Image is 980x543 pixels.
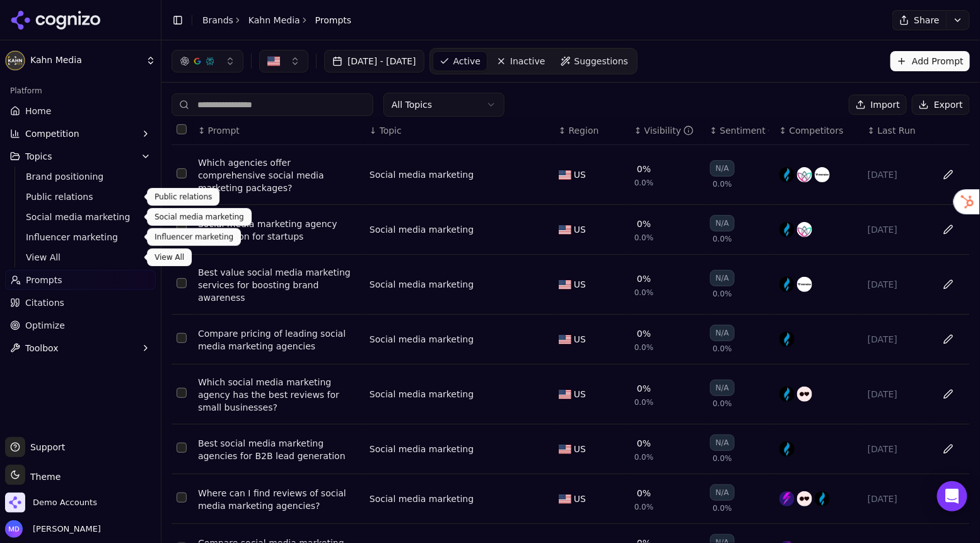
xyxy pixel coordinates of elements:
[21,168,141,185] a: Brand positioning
[774,117,863,145] th: Competitors
[198,437,359,462] div: Best social media marketing agencies for B2B lead generation
[198,376,359,414] div: Which social media marketing agency has the best reviews for small businesses?
[574,168,586,181] span: US
[868,223,927,236] div: [DATE]
[453,55,481,67] span: Active
[490,51,552,71] a: Inactive
[198,218,359,243] a: Social media marketing agency comparison for startups
[878,124,916,137] span: Last Run
[559,445,571,454] img: US flag
[198,327,359,353] a: Compare pricing of leading social media marketing agencies
[868,278,927,291] div: [DATE]
[198,266,359,304] a: Best value social media marketing services for boosting brand awareness
[559,280,571,289] img: US flag
[5,293,156,313] a: Citations
[574,443,586,455] span: US
[5,270,156,290] a: Prompts
[637,382,651,395] div: 0%
[5,520,101,538] button: Open user button
[779,332,795,347] img: lyfe marketing
[705,117,774,145] th: sentiment
[713,289,732,299] span: 0.0%
[177,124,187,134] button: Select all rows
[710,124,769,137] div: ↕Sentiment
[645,124,694,137] div: Visibility
[710,380,735,396] div: N/A
[370,124,549,137] div: ↓Topic
[198,156,359,194] a: Which agencies offer comprehensive social media marketing packages?
[324,50,424,73] button: [DATE] - [DATE]
[629,117,705,145] th: brandMentionRate
[510,55,545,67] span: Inactive
[713,503,732,513] span: 0.0%
[815,491,830,506] img: lyfe marketing
[25,441,65,453] span: Support
[5,493,97,513] button: Open organization switcher
[938,329,959,349] button: Edit in sheet
[713,179,732,189] span: 0.0%
[554,117,629,145] th: Region
[634,452,654,462] span: 0.0%
[26,231,136,243] span: Influencer marketing
[868,493,927,505] div: [DATE]
[198,487,359,512] div: Where can I find reviews of social media marketing agencies?
[370,168,474,181] a: Social media marketing
[574,493,586,505] span: US
[849,95,907,115] button: Import
[575,55,629,67] span: Suggestions
[554,51,635,71] a: Suggestions
[370,278,474,291] a: Social media marketing
[177,278,187,288] button: Select row 17
[890,51,970,71] button: Add Prompt
[380,124,402,137] span: Topic
[193,117,365,145] th: Prompt
[21,228,141,246] a: Influencer marketing
[21,188,141,206] a: Public relations
[797,222,812,237] img: the influencer marketing factory
[433,51,487,71] a: Active
[25,105,51,117] span: Home
[177,493,187,503] button: Select row 46
[569,124,599,137] span: Region
[868,443,927,455] div: [DATE]
[315,14,352,26] span: Prompts
[5,101,156,121] a: Home
[710,160,735,177] div: N/A
[912,95,970,115] button: Export
[5,338,156,358] button: Toolbox
[177,388,187,398] button: Select row 29
[25,342,59,354] span: Toolbox
[559,335,571,344] img: US flag
[710,270,735,286] div: N/A
[574,388,586,400] span: US
[634,502,654,512] span: 0.0%
[779,277,795,292] img: lyfe marketing
[370,333,474,346] div: Social media marketing
[202,14,351,26] nav: breadcrumb
[370,493,474,505] a: Social media marketing
[892,10,946,30] button: Share
[25,472,61,482] span: Theme
[710,325,735,341] div: N/A
[863,117,932,145] th: Last Run
[26,274,62,286] span: Prompts
[574,278,586,291] span: US
[202,15,233,25] a: Brands
[559,124,624,137] div: ↕Region
[797,277,812,292] img: viral nation
[155,232,233,242] p: Influencer marketing
[868,388,927,400] div: [DATE]
[177,333,187,343] button: Select row 23
[30,55,141,66] span: Kahn Media
[26,170,136,183] span: Brand positioning
[815,167,830,182] img: viral nation
[177,168,187,178] button: Select row 3
[797,387,812,402] img: inbeat agency
[559,494,571,504] img: US flag
[868,124,927,137] div: ↕Last Run
[370,223,474,236] a: Social media marketing
[5,81,156,101] div: Platform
